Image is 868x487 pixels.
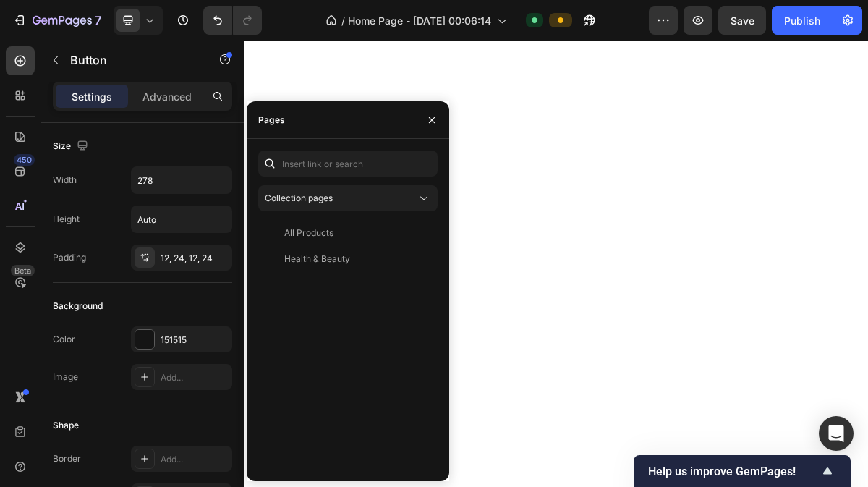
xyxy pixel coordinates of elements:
button: Save [718,6,766,35]
div: Add... [161,371,229,384]
button: Show survey - Help us improve GemPages! [648,462,836,480]
input: Auto [132,206,231,232]
div: Width [53,174,77,187]
div: Background [53,300,103,313]
p: Advanced [142,89,192,104]
div: 12, 24, 12, 24 [161,252,229,265]
button: Publish [772,6,833,35]
button: 7 [6,6,108,35]
p: Button [70,51,193,69]
div: Pages [258,114,285,127]
p: Settings [72,89,112,104]
div: Beta [11,265,35,276]
div: Undo/Redo [203,6,262,35]
span: Collection pages [265,192,333,203]
div: Color [53,333,75,346]
input: Auto [132,167,231,193]
iframe: Design area [244,41,868,487]
div: 450 [14,154,35,166]
button: Collection pages [258,185,438,211]
div: Add... [161,453,229,466]
span: / [341,13,345,28]
p: 7 [95,12,101,29]
div: Image [53,370,78,384]
div: Publish [784,13,820,28]
div: Open Intercom Messenger [819,416,854,451]
div: Size [53,137,91,156]
div: Border [53,452,81,465]
span: Home Page - [DATE] 00:06:14 [348,13,491,28]
input: Insert link or search [258,151,438,177]
div: Height [53,213,80,226]
span: Help us improve GemPages! [648,465,819,478]
div: 151515 [161,334,229,347]
span: Save [731,14,754,27]
div: Shape [53,419,79,432]
div: Padding [53,251,86,264]
div: All Products [284,226,333,240]
div: Health & Beauty [284,253,350,266]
